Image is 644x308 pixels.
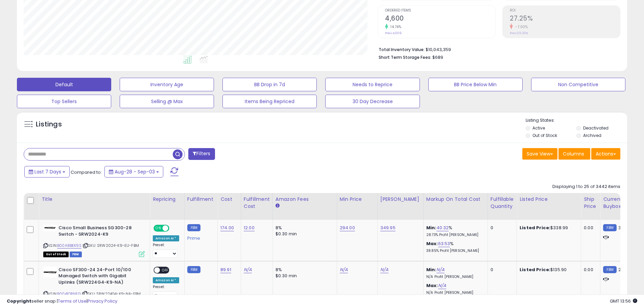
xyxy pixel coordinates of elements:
div: Fulfillment [187,196,215,203]
span: All listings that are currently out of stock and unavailable for purchase on Amazon [43,252,69,257]
span: OFF [160,267,171,273]
p: N/A Profit [PERSON_NAME] [426,275,482,279]
button: Save View [522,148,557,160]
p: 38.85% Profit [PERSON_NAME] [426,248,482,253]
span: Last 7 Days [34,168,61,175]
a: 174.00 [220,224,234,231]
button: Needs to Reprice [325,78,420,91]
span: Compared to: [71,169,102,175]
div: Fulfillment Cost [244,196,270,210]
div: $0.30 min [276,273,332,279]
a: 294.00 [340,224,355,231]
h5: Listings [36,120,62,129]
div: Displaying 1 to 25 of 3442 items [552,184,620,190]
div: 0.00 [584,225,595,231]
div: Min Price [340,196,375,203]
div: $135.90 [520,267,576,273]
a: Terms of Use [58,298,87,304]
button: Last 7 Days [24,166,70,177]
small: FBM [603,266,616,273]
button: Items Being Repriced [222,95,317,108]
div: Preset: [153,285,179,300]
a: 40.32 [436,224,449,231]
p: Listing States: [526,117,627,124]
span: FBM [70,252,82,257]
a: 89.91 [220,266,231,273]
div: Listed Price [520,196,578,203]
div: $338.99 [520,225,576,231]
div: Fulfillable Quantity [491,196,514,210]
div: Current Buybox Price [603,196,638,210]
strong: Copyright [7,298,31,304]
a: 349.95 [380,224,396,231]
button: BB Drop in 7d [222,78,317,91]
div: % [426,241,482,253]
div: Preset: [153,243,179,258]
small: Prev: 4,009 [385,31,402,35]
small: Amazon Fees. [276,203,280,209]
span: ROI [510,9,620,13]
b: Max: [426,282,438,289]
b: Min: [426,224,436,231]
a: N/A [380,266,388,273]
small: Prev: 29.30% [510,31,528,35]
span: ON [154,226,163,231]
label: Active [532,125,545,131]
button: 30 Day Decrease [325,95,420,108]
button: Aug-28 - Sep-03 [104,166,163,177]
div: 0 [491,225,511,231]
div: Ship Price [584,196,597,210]
b: Cisco Small Business SG300-28 Switch - SRW2024-K9 [58,225,141,239]
a: Privacy Policy [88,298,117,304]
div: Amazon AI * [153,277,179,283]
a: N/A [438,282,446,289]
span: Columns [563,150,584,157]
button: Default [17,78,111,91]
a: 12.00 [244,224,255,231]
h2: 4,600 [385,15,495,24]
div: Title [42,196,147,203]
a: N/A [436,266,445,273]
b: Total Inventory Value: [379,47,425,52]
span: 299.99 [618,266,633,273]
div: 0 [491,267,511,273]
div: Amazon Fees [276,196,334,203]
span: Ordered Items [385,9,495,13]
button: Filters [188,148,215,160]
div: Amazon AI * [153,235,179,241]
h2: 27.25% [510,15,620,24]
div: Cost [220,196,238,203]
b: Listed Price: [520,266,550,273]
div: ASIN: [43,225,145,256]
button: Columns [558,148,590,160]
label: Out of Stock [532,133,557,138]
b: Cisco SF300-24 24-Port 10/100 Managed Switch with Gigabit Uplinks (SRW224G4-K9-NA) [58,267,141,287]
span: OFF [168,226,179,231]
a: B00A8BEK9S [57,243,81,248]
div: [PERSON_NAME] [380,196,421,203]
a: N/A [244,266,252,273]
th: The percentage added to the cost of goods (COGS) that forms the calculator for Min & Max prices. [423,193,487,220]
small: 14.74% [388,24,401,29]
button: Top Sellers [17,95,111,108]
div: Repricing [153,196,182,203]
div: Markup on Total Cost [426,196,485,203]
small: FBM [187,266,200,273]
div: % [426,225,482,237]
b: Min: [426,266,436,273]
b: Short Term Storage Fees: [379,54,431,60]
img: 21Atcu0+rTL._SL40_.jpg [43,267,57,278]
div: 8% [276,225,332,231]
b: Listed Price: [520,224,550,231]
button: BB Price Below Min [428,78,523,91]
a: 63.53 [438,240,450,247]
small: -7.00% [513,24,528,29]
button: Selling @ Max [120,95,214,108]
div: Prime [187,233,212,241]
div: $0.30 min [276,231,332,237]
div: seller snap | | [7,298,117,305]
img: 310PBKq9DZL._SL40_.jpg [43,225,57,231]
span: Aug-28 - Sep-03 [115,168,155,175]
label: Archived [583,133,601,138]
a: N/A [340,266,348,273]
